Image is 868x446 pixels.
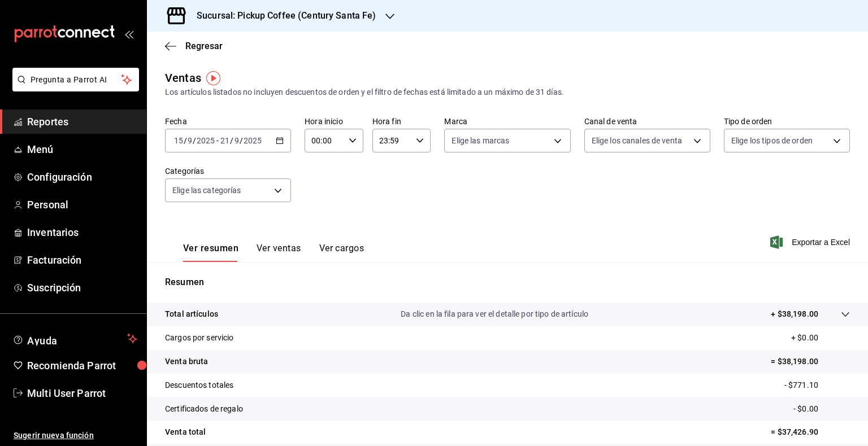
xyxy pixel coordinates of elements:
p: Venta bruta [165,356,208,368]
p: + $38,198.00 [771,308,818,320]
button: Pregunta a Parrot AI [12,68,139,91]
button: Regresar [165,41,223,51]
span: - [216,136,219,145]
span: / [230,136,233,145]
p: - $771.10 [784,379,850,391]
p: Venta total [165,426,206,438]
span: Elige las categorías [172,185,241,196]
button: Ver resumen [183,243,238,262]
label: Tipo de orden [724,117,850,125]
span: Ayuda [27,332,123,346]
label: Hora inicio [305,117,363,125]
span: Sugerir nueva función [14,430,137,441]
p: Cargos por servicio [165,332,234,344]
span: Menú [27,142,137,157]
span: Inventarios [27,225,137,240]
p: Certificados de regalo [165,403,243,415]
p: + $0.00 [791,332,850,344]
span: Reportes [27,114,137,129]
span: Elige los tipos de orden [731,135,813,146]
span: / [193,136,196,145]
p: - $0.00 [793,403,850,415]
a: Pregunta a Parrot AI [8,82,139,94]
button: Ver ventas [257,243,301,262]
input: -- [187,136,193,145]
label: Categorías [165,167,291,175]
input: ---- [196,136,215,145]
p: Resumen [165,276,850,289]
h3: Sucursal: Pickup Coffee (Century Santa Fe) [188,9,376,23]
span: Regresar [185,41,223,51]
p: = $38,198.00 [771,356,850,368]
img: Tooltip marker [206,71,220,85]
div: Los artículos listados no incluyen descuentos de orden y el filtro de fechas está limitado a un m... [165,86,850,98]
p: Da clic en la fila para ver el detalle por tipo de artículo [401,308,588,320]
button: Ver cargos [319,243,364,262]
p: Total artículos [165,308,218,320]
span: / [184,136,187,145]
span: Elige las marcas [452,135,509,146]
input: ---- [243,136,262,145]
div: navigation tabs [183,243,364,262]
label: Hora fin [372,117,431,125]
label: Marca [444,117,570,125]
p: = $37,426.90 [771,426,850,438]
label: Canal de venta [584,117,710,125]
input: -- [220,136,230,145]
span: / [240,136,243,145]
button: Exportar a Excel [772,235,850,249]
button: open_drawer_menu [124,29,133,38]
span: Multi User Parrot [27,386,137,401]
span: Recomienda Parrot [27,358,137,373]
span: Pregunta a Parrot AI [31,74,121,86]
p: Descuentos totales [165,379,233,391]
div: Ventas [165,69,201,86]
span: Elige los canales de venta [592,135,682,146]
span: Configuración [27,169,137,185]
span: Facturación [27,252,137,268]
input: -- [234,136,240,145]
input: -- [173,136,184,145]
span: Personal [27,197,137,212]
label: Fecha [165,117,291,125]
span: Suscripción [27,280,137,295]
